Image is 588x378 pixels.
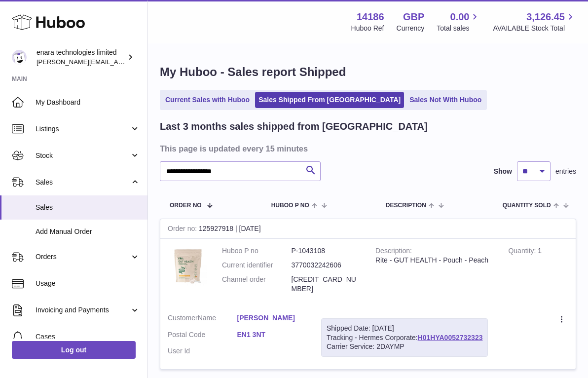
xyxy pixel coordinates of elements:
span: 3,126.45 [526,10,565,24]
div: 125927918 | [DATE] [160,219,576,239]
span: Customer [168,314,198,322]
a: EN1 3NT [237,330,307,340]
div: Rite - GUT HEALTH - Pouch - Peach [375,256,493,265]
div: Shipped Date: [DATE] [327,324,482,333]
span: Invoicing and Payments [36,305,130,315]
span: Listings [36,124,130,134]
a: 3,126.45 AVAILABLE Stock Total [493,10,576,33]
a: H01HYA0052732323 [418,334,483,341]
span: Orders [36,252,130,262]
dt: User Id [168,346,237,356]
strong: Description [375,247,412,257]
span: Cases [36,332,140,341]
dd: 3770032242606 [292,261,361,270]
h1: My Huboo - Sales report Shipped [160,64,576,80]
strong: 14186 [357,10,384,24]
h2: Last 3 months sales shipped from [GEOGRAPHIC_DATA] [160,120,428,133]
div: Carrier Service: 2DAYMP [327,342,482,351]
div: Currency [397,24,425,33]
dt: Channel order [222,275,292,294]
span: entries [555,167,576,176]
span: Stock [36,151,130,160]
a: Sales Shipped From [GEOGRAPHIC_DATA] [255,92,404,108]
dt: Name [168,313,237,325]
dd: [CREDIT_CARD_NUMBER] [292,275,361,294]
img: Dee@enara.co [12,50,27,65]
a: [PERSON_NAME] [237,313,307,323]
strong: Quantity [508,247,538,257]
a: Sales Not With Huboo [406,92,485,108]
span: Total sales [437,24,480,33]
span: AVAILABLE Stock Total [493,24,576,33]
td: 1 [501,239,576,306]
img: 1746002382.jpg [168,246,207,286]
a: Current Sales with Huboo [162,92,253,108]
span: 0.00 [450,10,470,24]
strong: Order no [168,225,199,235]
strong: GBP [403,10,424,24]
span: Quantity Sold [503,202,551,209]
span: Order No [170,202,202,209]
span: Usage [36,279,140,288]
span: [PERSON_NAME][EMAIL_ADDRESS][DOMAIN_NAME] [37,58,198,66]
label: Show [494,167,512,176]
dd: P-1043108 [292,246,361,256]
span: Description [386,202,426,209]
a: 0.00 Total sales [437,10,480,33]
span: Sales [36,203,140,212]
div: Huboo Ref [351,24,384,33]
dt: Postal Code [168,330,237,342]
div: enara technologies limited [37,48,125,67]
span: Sales [36,178,130,187]
a: Log out [12,341,136,359]
span: My Dashboard [36,98,140,107]
div: Tracking - Hermes Corporate: [321,318,488,357]
dt: Current identifier [222,261,292,270]
dt: Huboo P no [222,246,292,256]
span: Huboo P no [271,202,309,209]
h3: This page is updated every 15 minutes [160,143,574,154]
span: Add Manual Order [36,227,140,236]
